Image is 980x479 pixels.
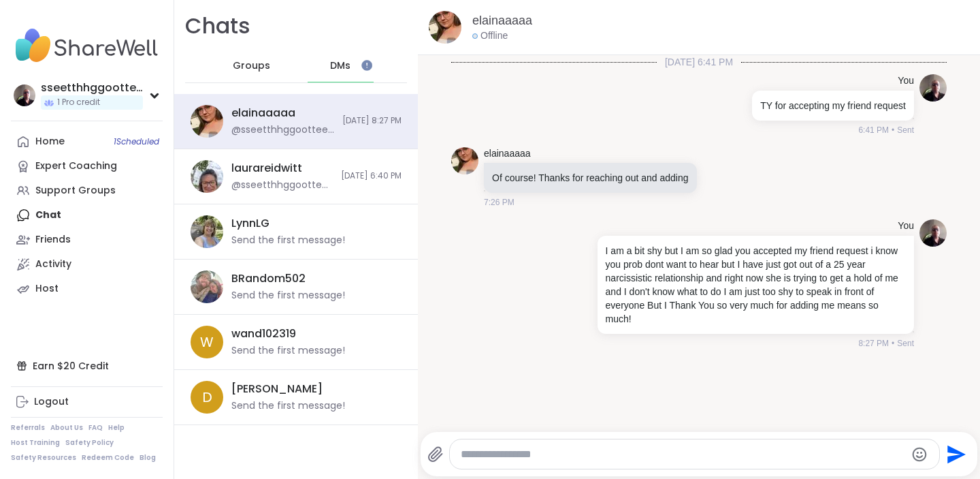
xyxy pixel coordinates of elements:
[11,277,163,301] a: Host
[35,282,59,296] div: Host
[11,129,163,154] a: Home1Scheduled
[231,216,269,231] div: LynnLG
[108,423,125,433] a: Help
[140,453,156,463] a: Blog
[41,80,143,95] div: sseetthhggootteell
[892,337,894,350] span: •
[461,448,905,461] textarea: Type your message
[65,438,114,448] a: Safety Policy
[429,11,461,44] img: https://sharewell-space-live.sfo3.digitaloceanspaces.com/user-generated/b06f800e-e85b-4edd-a3a5-6...
[191,105,223,138] img: https://sharewell-space-live.sfo3.digitaloceanspaces.com/user-generated/b06f800e-e85b-4edd-a3a5-6...
[342,115,402,127] span: [DATE] 8:27 PM
[50,423,83,433] a: About Us
[897,337,914,350] span: Sent
[606,244,906,326] p: I am a bit shy but I am so glad you accepted my friend request i know you prob dont want to hear ...
[35,184,116,198] div: Support Groups
[35,233,71,247] div: Friends
[231,382,323,397] div: [PERSON_NAME]
[911,446,928,463] button: Emoji picker
[11,154,163,179] a: Expert Coaching
[231,289,345,303] div: Send the first message!
[231,106,295,121] div: elainaaaaa
[11,354,163,378] div: Earn $20 Credit
[88,423,103,433] a: FAQ
[231,271,306,286] div: BRandom502
[233,59,270,73] span: Groups
[657,55,741,69] span: [DATE] 6:41 PM
[760,99,906,112] p: TY for accepting my friend request
[919,74,947,102] img: https://sharewell-space-live.sfo3.digitaloceanspaces.com/user-generated/eecba2ac-b303-4065-9e07-2...
[898,219,914,233] h4: You
[185,11,250,42] h1: Chats
[892,124,894,136] span: •
[35,135,65,149] div: Home
[492,171,688,185] p: Of course! Thanks for reaching out and adding
[114,136,159,147] span: 1 Scheduled
[11,179,163,203] a: Support Groups
[484,196,514,208] span: 7:26 PM
[11,228,163,252] a: Friends
[330,59,350,73] span: DMs
[11,252,163,277] a: Activity
[11,453,76,463] a: Safety Resources
[341,170,402,182] span: [DATE] 6:40 PM
[11,438,60,448] a: Host Training
[231,123,334,137] div: @sseetthhggootteell - I am a bit shy but I am so glad you accepted my friend request i know you p...
[231,399,345,413] div: Send the first message!
[919,219,947,247] img: https://sharewell-space-live.sfo3.digitaloceanspaces.com/user-generated/eecba2ac-b303-4065-9e07-2...
[11,22,163,69] img: ShareWell Nav Logo
[202,387,212,407] span: D
[858,337,889,350] span: 8:27 PM
[57,97,100,108] span: 1 Pro credit
[34,395,69,409] div: Logout
[472,12,532,29] a: elainaaaaa
[898,74,914,88] h4: You
[191,160,223,193] img: https://sharewell-space-live.sfo3.digitaloceanspaces.com/user-generated/3198844e-f0fa-4252-8e56-5...
[231,161,302,176] div: laurareidwitt
[231,326,296,341] div: wand102319
[200,332,214,352] span: w
[14,84,35,106] img: sseetthhggootteell
[472,29,508,43] div: Offline
[35,159,117,173] div: Expert Coaching
[191,215,223,248] img: https://sharewell-space-live.sfo3.digitaloceanspaces.com/user-generated/cd0780da-9294-4886-a675-3...
[231,234,345,247] div: Send the first message!
[11,423,45,433] a: Referrals
[484,147,531,161] a: elainaaaaa
[897,124,914,136] span: Sent
[11,390,163,414] a: Logout
[191,271,223,303] img: https://sharewell-space-live.sfo3.digitaloceanspaces.com/user-generated/127af2b2-1259-4cf0-9fd7-7...
[231,344,345,358] div: Send the first message!
[35,258,71,271] div: Activity
[940,439,970,469] button: Send
[231,179,333,192] div: @sseetthhggootteell - I do hope you had a good week [PERSON_NAME] with what you had went through ...
[82,453,134,463] a: Redeem Code
[451,147,478,174] img: https://sharewell-space-live.sfo3.digitaloceanspaces.com/user-generated/b06f800e-e85b-4edd-a3a5-6...
[858,124,889,136] span: 6:41 PM
[361,60,372,71] iframe: Spotlight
